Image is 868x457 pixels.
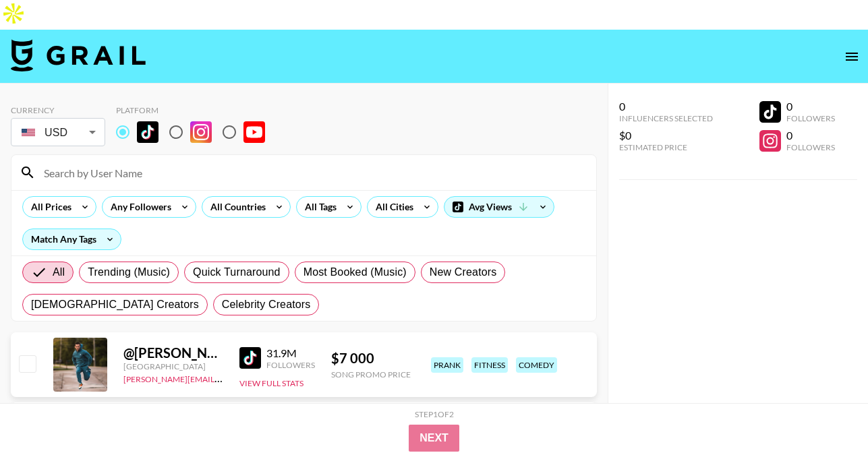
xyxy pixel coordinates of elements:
a: [PERSON_NAME][EMAIL_ADDRESS][DOMAIN_NAME] [123,371,323,384]
div: $ 7 000 [331,350,411,367]
div: All Cities [368,197,416,217]
div: prank [431,357,463,373]
div: comedy [516,357,557,373]
img: Instagram [190,121,212,143]
div: Step 1 of 2 [415,409,454,419]
span: Celebrity Creators [222,297,311,313]
button: open drawer [838,43,865,70]
div: USD [13,121,103,144]
div: Influencers Selected [619,113,713,123]
span: New Creators [430,264,497,280]
div: fitness [471,357,508,373]
input: Search by User Name [36,162,588,183]
button: Next [409,425,459,452]
div: @ [PERSON_NAME].[PERSON_NAME] [123,344,223,361]
div: Song Promo Price [331,369,411,379]
div: Currency [11,105,105,115]
div: Avg Views [444,197,554,217]
div: 0 [786,129,835,142]
div: All Prices [23,197,74,217]
div: All Tags [297,197,339,217]
div: 31.9M [266,346,315,360]
img: TikTok [137,121,158,143]
div: All Countries [202,197,268,217]
span: Trending (Music) [88,264,170,280]
span: Most Booked (Music) [303,264,407,280]
div: Any Followers [103,197,174,217]
img: YouTube [243,121,265,143]
img: Grail Talent [11,39,146,71]
span: All [53,264,65,280]
div: [GEOGRAPHIC_DATA] [123,361,223,371]
span: Quick Turnaround [193,264,281,280]
div: Followers [786,142,835,152]
div: Followers [786,113,835,123]
button: View Full Stats [239,378,303,388]
div: $0 [619,129,713,142]
div: Followers [266,360,315,370]
div: 0 [619,100,713,113]
span: [DEMOGRAPHIC_DATA] Creators [31,297,199,313]
div: 0 [786,100,835,113]
img: TikTok [239,347,261,369]
div: Platform [116,105,276,115]
div: Estimated Price [619,142,713,152]
div: Match Any Tags [23,229,121,249]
